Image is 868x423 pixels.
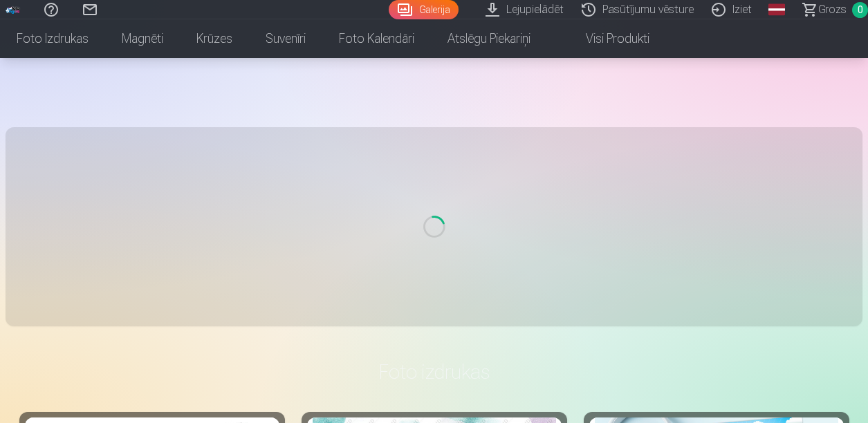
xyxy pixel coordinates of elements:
span: 0 [852,2,868,18]
a: Foto kalendāri [322,19,431,58]
a: Krūzes [180,19,249,58]
a: Visi produkti [547,19,666,58]
a: Magnēti [105,19,180,58]
a: Suvenīri [249,19,322,58]
h3: Foto izdrukas [30,359,838,384]
span: Grozs [818,1,847,18]
a: Atslēgu piekariņi [431,19,547,58]
img: /fa1 [6,6,21,14]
